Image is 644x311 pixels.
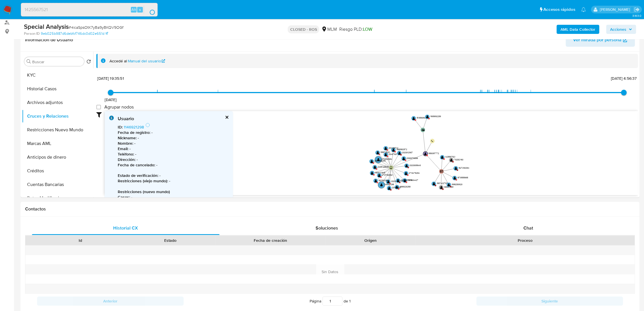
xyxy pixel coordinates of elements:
text: 2020312907 [402,151,413,154]
text: C [457,169,458,171]
p: - [118,162,228,168]
span: # 4icaSpsOtK7yBa9yBKQV9OGf [69,24,123,30]
span: Riesgo PLD: [339,26,372,32]
p: CLOSED - ROS [288,25,319,33]
a: Notificaciones [581,7,586,12]
button: Marcas AML [22,137,93,150]
button: Créditos [22,164,93,178]
text: C [400,154,401,156]
button: Siguiente [476,296,623,306]
text: 1873555665 [457,176,468,179]
div: Usuario [118,116,228,122]
b: Fecha de cancelado : [118,162,155,168]
text: 1998023258 [400,185,411,188]
text:  [431,140,433,142]
text: 1953097772 [428,152,439,154]
div: Origen [330,238,411,243]
text: 2707933921 [382,173,393,176]
button: Archivos adjuntos [22,96,93,109]
text: 2043760736 [389,152,400,155]
button: Buscar [27,59,31,64]
text: 732821160 [454,158,463,161]
text: 2033078066 [407,156,418,159]
span: Alt [131,7,136,12]
text: C [408,166,409,168]
p: - [118,146,228,152]
text: 2020335643 [409,163,421,166]
span: Accedé al [109,58,127,64]
span: Historial CX [113,225,138,231]
text:  [378,173,381,177]
text: 1933604427 [407,178,418,181]
text: 1146921298 [384,183,394,186]
text:  [374,165,376,169]
div: Id [39,238,121,243]
b: Estado de verificación : [118,173,158,178]
b: AML Data Collector [560,25,595,34]
text: 2129723548 [377,165,388,168]
text: 2012141201 [392,186,401,189]
text: 2020327975 [401,179,412,181]
text: 1513563600 [417,116,427,119]
text:  [440,170,443,173]
text:  [453,176,456,180]
p: - [118,141,228,146]
text:  [405,164,408,167]
text:  [448,183,450,186]
text:  [392,148,395,152]
text:  [405,171,407,175]
button: Historial Casos [22,82,93,96]
text:  [424,152,427,155]
a: Manual del usuario [128,58,165,64]
text:  [403,157,405,160]
div: Proceso [419,238,631,243]
b: Fecha de registro : [118,130,150,135]
b: Casos : [118,194,130,200]
text: 2009666284 [374,159,386,162]
b: Email : [118,146,128,152]
b: Dirección : [118,157,135,162]
text:  [388,186,391,190]
h1: Información de Usuario [25,37,73,43]
p: - [118,178,228,184]
text: 1425567521 [445,155,455,158]
text: 1938692283 [430,115,441,118]
text:  [397,179,399,182]
button: Cuentas Bancarias [22,178,93,191]
button: KYC [22,68,93,82]
text:  [396,185,398,189]
b: Nickname : [118,135,137,141]
text: C [399,181,400,183]
span: Accesos rápidos [543,7,575,13]
div: Fecha de creación [219,238,322,243]
text:  [421,129,424,131]
p: - [118,135,228,141]
input: Buscar [32,59,82,64]
text:  [398,151,401,155]
span: Chat [523,225,533,231]
button: search-icon [144,6,155,14]
b: Person ID [24,31,40,36]
text: C [435,185,436,187]
text:  [374,179,377,182]
button: Volver al orden por defecto [86,59,91,66]
p: daniela.lagunesrodriguez@mercadolibre.com.mx [600,7,632,12]
span: [DATE] 4:56:37 [611,75,637,81]
b: Nombre : [118,140,133,146]
b: Special Analysis [24,22,69,31]
text:  [413,116,415,120]
text: 2012166741 [389,146,398,149]
text: 1995253923 [452,183,462,185]
text: 1083314591 [444,185,454,188]
button: Cruces y Relaciones [22,109,93,123]
div: MLM [321,26,337,32]
a: Salir [634,7,640,13]
span: s [139,7,141,12]
text:  [432,182,435,185]
p: - [118,152,228,157]
text: C [442,188,443,190]
b: Restricciones (viejo mundo) : [118,178,168,184]
span: Acciones [610,25,626,34]
text:  [370,159,373,163]
input: Buscar usuario o caso... [21,6,157,13]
